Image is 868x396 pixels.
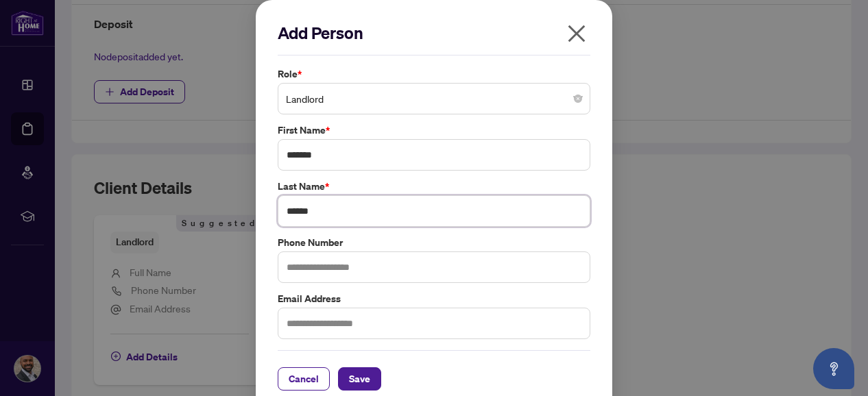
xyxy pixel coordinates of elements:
button: Save [338,367,381,391]
span: Landlord [286,86,582,112]
button: Cancel [278,367,330,391]
label: First Name [278,123,590,138]
h2: Add Person [278,22,590,44]
label: Role [278,66,590,82]
label: Phone Number [278,235,590,250]
span: Cancel [289,368,319,390]
span: Save [349,368,370,390]
label: Email Address [278,291,590,306]
span: close-circle [574,95,582,103]
span: close [566,23,588,45]
button: Open asap [813,348,854,389]
label: Last Name [278,179,590,194]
